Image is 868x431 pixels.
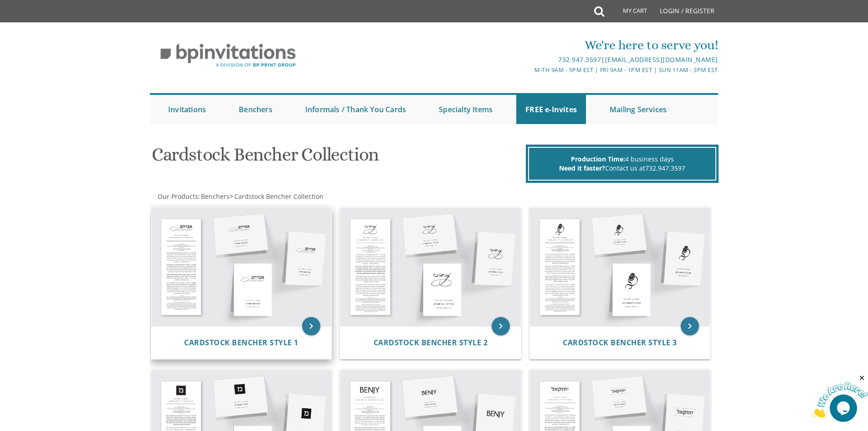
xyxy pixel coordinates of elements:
[340,208,521,326] img: Cardstock Bencher Style 2
[516,95,586,124] a: FREE e-Invites
[302,317,320,335] a: keyboard_arrow_right
[150,36,306,74] img: BP Invitation Loft
[563,338,677,347] a: Cardstock Bencher Style 3
[200,192,230,201] a: Benchers
[340,65,718,75] div: M-Th 9am - 5pm EST | Fri 9am - 1pm EST | Sun 11am - 3pm EST
[233,192,324,201] a: Cardstock Bencher Collection
[601,95,676,124] a: Mailing Services
[201,192,230,201] span: Benchers
[430,95,502,124] a: Specialty Items
[150,192,434,201] div: :
[184,338,298,347] a: Cardstock Bencher Style 1
[605,55,718,64] a: [EMAIL_ADDRESS][DOMAIN_NAME]
[812,374,868,417] iframe: chat widget
[603,1,653,24] a: My Cart
[528,147,716,181] div: 4 business days Contact us at
[645,164,685,172] a: 732.947.3597
[374,338,488,347] a: Cardstock Bencher Style 2
[530,208,710,326] img: Cardstock Bencher Style 3
[230,95,282,124] a: Benchers
[340,36,718,54] div: We're here to serve you!
[296,95,415,124] a: Informals / Thank You Cards
[374,338,488,348] span: Cardstock Bencher Style 2
[558,55,601,64] a: 732.947.3597
[563,338,677,348] span: Cardstock Bencher Style 3
[234,192,324,201] span: Cardstock Bencher Collection
[157,192,198,201] a: Our Products
[152,145,524,171] h1: Cardstock Bencher Collection
[340,54,718,65] div: |
[492,317,510,335] a: keyboard_arrow_right
[159,95,215,124] a: Invitations
[681,317,699,335] a: keyboard_arrow_right
[151,208,332,326] img: Cardstock Bencher Style 1
[571,155,625,163] span: Production Time:
[184,338,298,348] span: Cardstock Bencher Style 1
[559,164,605,172] span: Need it faster?
[230,192,324,201] span: >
